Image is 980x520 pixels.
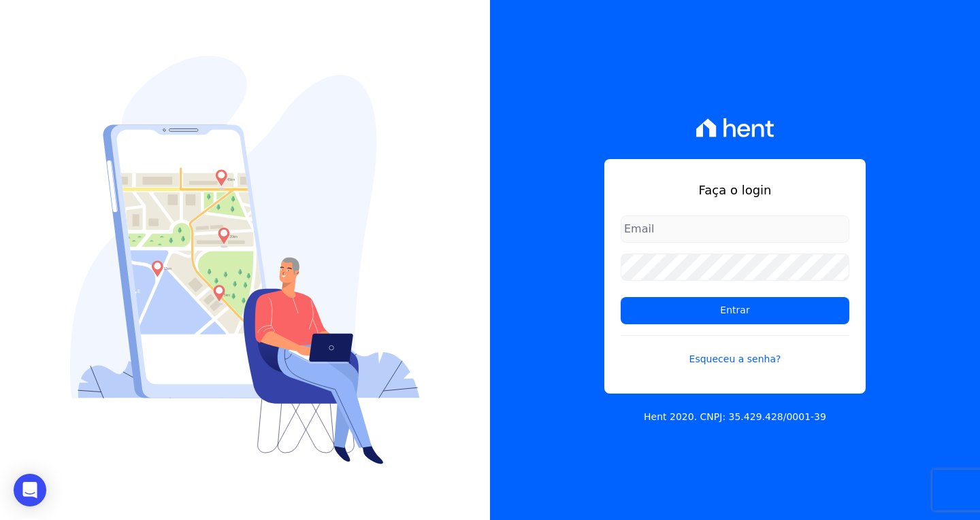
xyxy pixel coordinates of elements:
[14,474,46,506] div: Open Intercom Messenger
[621,181,849,199] h1: Faça o login
[621,335,849,366] a: Esqueceu a senha?
[621,215,849,243] input: Email
[70,56,420,464] img: Login
[644,410,826,424] p: Hent 2020. CNPJ: 35.429.428/0001-39
[621,297,849,324] input: Entrar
